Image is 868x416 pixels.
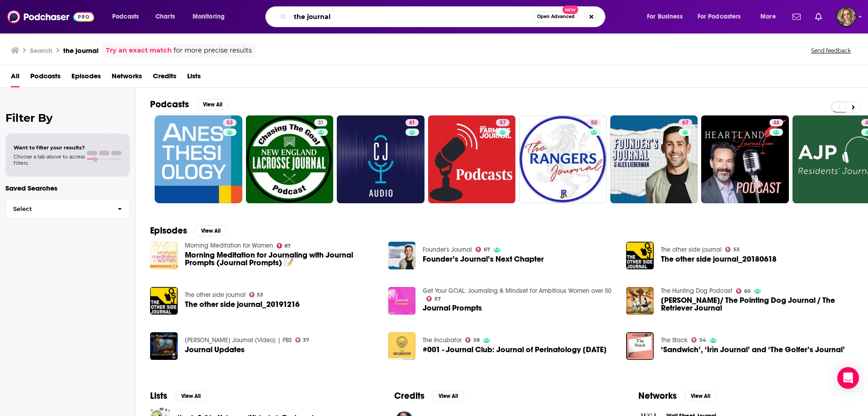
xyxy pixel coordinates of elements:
[106,45,172,56] a: Try an exact match
[587,119,601,126] a: 50
[174,45,252,56] span: for more precise results
[679,119,692,126] a: 67
[153,69,176,87] a: Credits
[5,111,130,124] h2: Filter By
[175,391,207,402] button: View All
[562,5,579,14] span: New
[196,99,229,110] button: View All
[638,390,717,402] a: NetworksView All
[537,14,575,19] span: Open Advanced
[836,7,856,27] span: Logged in as Lauren.Russo
[388,242,416,269] a: Founder’s Journal’s Next Chapter
[14,153,85,166] span: Choose a tab above to access filters.
[223,119,236,126] a: 53
[692,10,754,24] button: open menu
[626,287,654,315] img: Steve Smith/ The Pointing Dog Journal / The Retriever Journal
[185,346,245,354] span: Journal Updates
[388,287,416,315] img: Journal Prompts
[295,337,310,343] a: 37
[432,391,464,402] button: View All
[811,9,826,24] a: Show notifications dropdown
[736,288,750,294] a: 60
[423,255,544,263] span: Founder’s Journal’s Next Chapter
[661,255,777,263] a: The other side journal_20180618
[409,119,415,128] span: 61
[423,287,611,295] a: Get Your GOAL: Journaling & Mindset for Ambitious Women over 50
[423,346,607,354] span: #001 - Journal Club: Journal of Perinatology [DATE]
[626,242,654,269] img: The other side journal_20180618
[226,119,233,128] span: 53
[5,184,130,192] p: Saved Searches
[187,69,201,87] a: Lists
[484,248,490,252] span: 67
[150,332,178,360] img: Journal Updates
[836,7,856,27] img: User Profile
[423,304,482,312] span: Journal Prompts
[423,336,462,344] a: The Incubator
[186,10,236,24] button: open menu
[626,332,654,360] img: ‘Sandwich’, ‘Ìrìn Journal’ and ‘The Golfer’s Journal’
[112,10,139,23] span: Podcasts
[303,338,309,342] span: 37
[193,10,225,23] span: Monitoring
[591,119,597,128] span: 50
[423,246,472,253] a: Founder's Journal
[638,390,677,402] h2: Networks
[500,119,506,128] span: 57
[150,390,167,402] h2: Lists
[150,287,178,315] img: The other side journal_20191216
[150,225,187,236] h2: Episodes
[661,346,845,354] a: ‘Sandwich’, ‘Ìrìn Journal’ and ‘The Golfer’s Journal’
[185,301,300,308] a: The other side journal_20191216
[610,115,698,203] a: 67
[112,69,142,87] span: Networks
[156,10,175,23] span: Charts
[426,296,441,301] a: 57
[284,244,291,248] span: 87
[11,69,19,87] span: All
[14,144,85,151] span: Want to filter your results?
[519,115,607,203] a: 50
[257,293,263,297] span: 53
[155,115,242,203] a: 53
[760,10,776,23] span: More
[150,242,178,269] img: Morning Meditation for Journaling with Journal Prompts (Journal Prompts) 📝
[808,47,854,54] button: Send feedback
[63,46,99,55] h3: the journal
[465,337,480,343] a: 58
[30,69,61,87] a: Podcasts
[661,287,732,295] a: The Hunting Dog Podcast
[434,297,441,301] span: 57
[733,248,740,252] span: 53
[185,336,292,344] a: Bill Moyers Journal (Video) | PBS
[30,46,52,55] h3: Search
[150,99,189,110] h2: Podcasts
[773,119,779,128] span: 48
[6,206,110,212] span: Select
[428,115,516,203] a: 57
[150,10,180,24] a: Charts
[246,115,334,203] a: 31
[185,291,245,299] a: The other side journal
[150,225,227,236] a: EpisodesView All
[290,10,533,24] input: Search podcasts, credits, & more...
[744,289,750,293] span: 60
[406,119,419,126] a: 61
[423,346,607,354] a: #001 - Journal Club: Journal of Perinatology April 2021
[388,332,416,360] a: #001 - Journal Club: Journal of Perinatology April 2021
[7,8,94,25] img: Podchaser - Follow, Share and Rate Podcasts
[185,242,273,249] a: Morning Meditation for Women
[318,119,324,128] span: 31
